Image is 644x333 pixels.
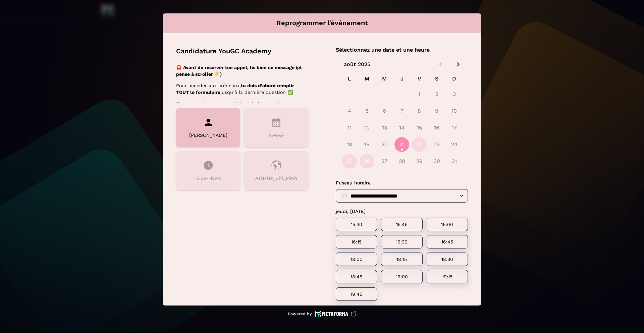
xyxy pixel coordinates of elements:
[336,179,468,186] p: Fuseau horaire
[452,59,464,70] button: Next month
[255,175,297,181] p: Asia/Ho_Chi_Minh
[336,46,468,54] p: Sélectionnez une date et une heure
[394,137,409,152] button: 21 août 2025
[176,65,302,77] strong: 🚨 Avant de réserver ton appel, lis bien ce message (et pense à scroller 👇)
[458,191,466,200] button: Open
[344,274,369,279] p: 18:45
[360,154,374,169] button: 26 août 2025
[344,257,369,262] p: 18:00
[344,222,369,227] p: 15:30
[269,132,284,139] p: [DATE]
[195,175,222,181] p: 15:30 - 15:45
[315,311,356,317] img: logo
[344,291,369,297] p: 19:45
[343,72,356,86] span: L
[336,208,468,215] p: jeudi, [DATE]
[435,257,460,262] p: 18:30
[389,257,414,262] p: 18:15
[413,72,425,86] span: V
[412,137,427,152] button: 22 août 2025
[431,72,443,86] span: S
[176,100,306,107] p: Si aucun créneau ne s’affiche à la fin, pas de panique :
[435,239,460,244] p: 16:45
[344,239,369,244] p: 16:15
[176,82,306,96] p: Pour accéder aux créneaux, jusqu’à la dernière question ✅
[276,19,368,27] p: Reprogrammer l'événement
[176,46,271,56] p: Candidature YouGC Academy
[435,274,460,279] p: 19:15
[288,311,312,317] p: Powered by
[378,72,390,86] span: M
[344,60,356,68] div: août
[389,274,414,279] p: 19:00
[396,72,408,86] span: J
[389,239,414,244] p: 16:30
[189,132,227,138] p: Chon Nguyen
[448,72,460,86] span: D
[358,60,370,68] div: 2025
[361,72,373,86] span: M
[389,222,414,227] p: 15:45
[435,222,460,227] p: 16:00
[372,59,384,70] button: calendar view is open, switch to year view
[342,154,357,169] button: 25 août 2025
[288,311,356,317] a: Powered by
